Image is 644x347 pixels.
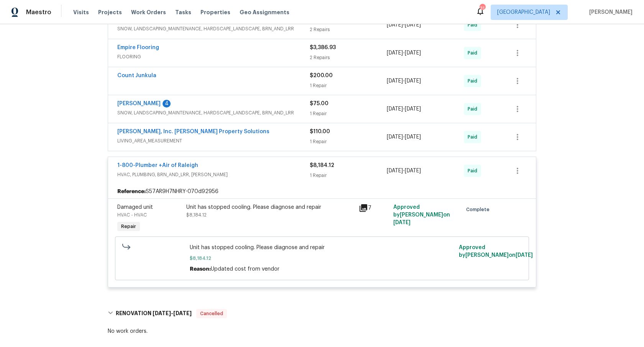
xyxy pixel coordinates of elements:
span: Damaged unit [117,205,153,210]
span: Paid [468,21,480,29]
span: Work Orders [131,8,166,16]
span: [DATE] [173,311,192,316]
span: Paid [468,133,480,141]
span: Paid [468,49,480,57]
span: FLOORING [117,53,310,61]
div: 2 Repairs [310,26,387,33]
span: [DATE] [405,168,421,173]
span: Unit has stopped cooling. Please diagnose and repair [190,244,455,251]
span: $110.00 [310,129,330,134]
span: $8,184.12 [190,254,455,262]
h6: RENOVATION [116,309,192,318]
div: 1 Repair [310,138,387,145]
span: - [387,105,421,113]
div: 7 [359,203,389,213]
span: [DATE] [393,220,411,225]
span: LIVING_AREA_MEASUREMENT [117,137,310,145]
span: [DATE] [405,22,421,28]
span: [DATE] [387,22,403,28]
span: Projects [98,8,122,16]
span: Visits [73,8,89,16]
div: 4 [163,100,171,107]
span: Paid [468,105,480,113]
span: $200.00 [310,73,333,78]
span: - [387,167,421,175]
span: Approved by [PERSON_NAME] on [393,205,450,225]
span: SNOW, LANDSCAPING_MAINTENANCE, HARDSCAPE_LANDSCAPE, BRN_AND_LRR [117,25,310,33]
span: Paid [468,77,480,85]
div: S57AR9H7NHRY-070d92956 [108,185,536,198]
span: [GEOGRAPHIC_DATA] [497,8,550,16]
div: Unit has stopped cooling. Please diagnose and repair [186,203,354,211]
span: Complete [466,206,493,213]
span: [DATE] [387,168,403,173]
a: Empire Flooring [117,45,159,50]
span: Geo Assignments [240,8,289,16]
div: RENOVATION [DATE]-[DATE]Cancelled [105,301,539,326]
span: - [387,21,421,29]
a: 1-800-Plumber +Air of Raleigh [117,163,198,168]
div: 31 [480,5,485,12]
span: Cancelled [197,310,226,317]
b: Reference: [117,188,146,195]
div: 2 Repairs [310,54,387,61]
span: [DATE] [516,253,533,258]
span: Maestro [26,8,51,16]
span: - [387,133,421,141]
span: - [153,311,192,316]
span: Approved by [PERSON_NAME] on [459,245,533,258]
div: 1 Repair [310,110,387,117]
span: $8,184.12 [310,163,334,168]
span: $8,184.12 [186,213,207,217]
span: Paid [468,167,480,175]
a: [PERSON_NAME] [117,101,161,106]
span: [DATE] [405,134,421,140]
span: [DATE] [153,311,171,316]
span: HVAC, PLUMBING, BRN_AND_LRR, [PERSON_NAME] [117,171,310,178]
span: [DATE] [387,78,403,84]
span: [DATE] [405,106,421,112]
span: Updated cost from vendor [211,266,279,272]
span: Reason: [190,266,211,272]
div: No work orders. [108,327,536,335]
span: [PERSON_NAME] [586,8,632,16]
span: Tasks [175,10,191,15]
a: [PERSON_NAME], Inc. [PERSON_NAME] Property Solutions [117,129,269,134]
span: - [387,77,421,85]
span: $3,386.93 [310,45,336,50]
span: HVAC - HVAC [117,213,147,217]
span: Repair [118,223,139,230]
a: Count Junkula [117,73,156,78]
span: [DATE] [387,106,403,112]
span: - [387,49,421,57]
span: [DATE] [387,134,403,140]
span: Properties [200,8,230,16]
span: [DATE] [405,78,421,84]
span: $75.00 [310,101,329,106]
div: 1 Repair [310,82,387,89]
span: [DATE] [387,50,403,56]
span: [DATE] [405,50,421,56]
span: SNOW, LANDSCAPING_MAINTENANCE, HARDSCAPE_LANDSCAPE, BRN_AND_LRR [117,109,310,117]
div: 1 Repair [310,172,387,179]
